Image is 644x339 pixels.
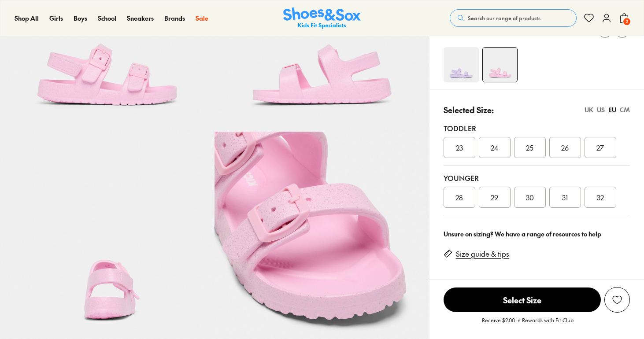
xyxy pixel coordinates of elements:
[482,316,574,332] p: Receive $2.00 in Rewards with Fit Club
[526,192,534,203] span: 30
[444,104,494,116] p: Selected Size:
[127,14,154,23] a: Sneakers
[444,47,479,82] img: 4-561700_1
[450,9,577,27] button: Search our range of products
[491,192,498,203] span: 29
[444,123,630,133] div: Toddler
[98,14,116,23] a: School
[526,142,533,153] span: 25
[596,142,604,153] span: 27
[456,142,463,153] span: 23
[468,14,540,22] span: Search our range of products
[444,287,601,313] button: Select Size
[585,105,593,114] div: UK
[608,105,616,114] div: EU
[620,105,630,114] div: CM
[164,14,185,23] a: Brands
[444,173,630,183] div: Younger
[283,7,361,29] img: SNS_Logo_Responsive.svg
[15,14,39,23] a: Shop All
[597,192,604,203] span: 32
[604,287,630,313] button: Add to Wishlist
[483,48,517,82] img: 4-561704_1
[561,142,569,153] span: 26
[444,229,630,239] div: Unsure on sizing? We have a range of resources to help
[597,105,605,114] div: US
[74,14,87,23] a: Boys
[444,287,601,312] span: Select Size
[283,7,361,29] a: Shoes & Sox
[49,14,63,23] a: Girls
[491,142,499,153] span: 24
[196,14,208,23] a: Sale
[619,8,629,28] button: 2
[622,17,631,26] span: 2
[562,192,568,203] span: 31
[456,249,509,259] a: Size guide & tips
[455,192,463,203] span: 28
